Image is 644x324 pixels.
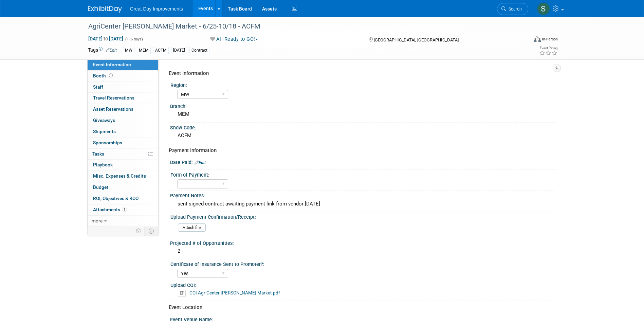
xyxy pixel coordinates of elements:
[208,36,261,43] button: All Ready to GO!
[88,182,158,193] a: Budget
[144,227,158,235] td: Toggle Event Tabs
[170,280,553,289] div: Upload COI:
[93,196,139,201] span: ROI, Objectives & ROO
[537,2,550,15] img: Sha'Nautica Sales
[175,199,551,209] div: sent signed contract awaiting payment link from vendor [DATE]
[88,82,158,93] a: Staff
[534,36,541,42] img: Format-Inperson.png
[137,47,151,54] div: MEM
[93,118,115,123] span: Giveaways
[178,291,188,295] a: Delete attachment?
[88,93,158,104] a: Travel Reservations
[93,129,116,134] span: Shipments
[506,6,522,12] span: Search
[88,36,124,42] span: [DATE] [DATE]
[497,3,528,15] a: Search
[170,123,556,131] div: Show Code:
[93,207,127,212] span: Attachments
[189,290,280,295] a: COI AgriCenter [PERSON_NAME] Market.pdf
[88,216,158,227] a: more
[170,259,553,268] div: Certificate of Insurance Sent to Promoter?:
[169,147,551,154] div: Payment Information
[88,149,158,160] a: Tasks
[88,126,158,137] a: Shipments
[93,73,114,78] span: Booth
[92,218,103,223] span: more
[170,238,556,247] div: Projected # of Opportunities:
[175,130,551,141] div: ACFM
[103,36,109,41] span: to
[93,95,134,101] span: Travel Reservations
[93,106,133,112] span: Asset Reservations
[88,6,122,13] img: ExhibitDay
[170,191,556,199] div: Payment Notes:
[169,70,551,77] div: Event Information
[170,212,553,220] div: Upload Payment Confirmation/Receipt:
[189,47,209,54] div: Contract
[88,193,158,204] a: ROI, Objectives & ROO
[169,304,551,311] div: Event Location
[88,115,158,126] a: Giveaways
[170,80,553,89] div: Region:
[93,184,108,190] span: Budget
[88,160,158,170] a: Playbook
[130,6,183,12] span: Great Day Improvements
[170,157,556,166] div: Date Paid:
[125,37,143,41] span: (116 days)
[175,246,551,256] div: 2
[88,171,158,182] a: Misc. Expenses & Credits
[123,47,134,54] div: MW
[93,162,113,167] span: Playbook
[171,47,187,54] div: [DATE]
[122,207,127,212] span: 1
[93,84,103,90] span: Staff
[133,227,145,235] td: Personalize Event Tab Strip
[88,204,158,215] a: Attachments1
[86,20,518,33] div: AgriCenter [PERSON_NAME] Market - 6/25-10/18 - ACFM
[88,71,158,82] a: Booth
[170,314,556,323] div: Event Venue Name:
[153,47,169,54] div: ACFM
[93,62,131,67] span: Event Information
[93,173,146,179] span: Misc. Expenses & Credits
[92,151,104,157] span: Tasks
[542,37,558,42] div: In-Person
[374,37,459,42] span: [GEOGRAPHIC_DATA], [GEOGRAPHIC_DATA]
[93,140,122,145] span: Sponsorships
[488,35,558,46] div: Event Format
[88,104,158,115] a: Asset Reservations
[170,101,556,110] div: Branch:
[539,47,557,50] div: Event Rating
[195,160,206,165] a: Edit
[88,138,158,148] a: Sponsorships
[88,47,117,54] td: Tags
[170,170,553,178] div: Form of Payment:
[106,48,117,53] a: Edit
[108,73,114,78] span: Booth not reserved yet
[175,109,551,120] div: MEM
[88,59,158,70] a: Event Information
